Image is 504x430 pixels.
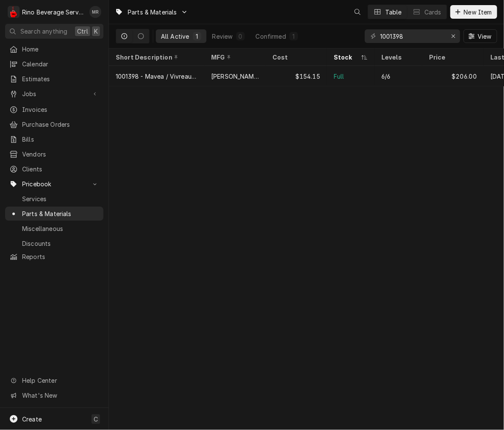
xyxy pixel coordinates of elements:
[422,66,484,86] div: $206.00
[334,72,344,81] div: Full
[5,103,103,117] a: Invoices
[20,27,67,36] span: Search anything
[5,177,103,191] a: Go to Pricebook
[380,29,444,43] input: Keyword search
[22,89,86,98] span: Jobs
[211,53,257,62] div: MFG
[22,179,86,188] span: Pricebook
[429,53,475,62] div: Price
[5,192,103,206] a: Services
[5,236,103,251] a: Discounts
[116,53,196,62] div: Short Description
[450,5,497,19] button: New Item
[161,32,189,41] div: All Active
[5,42,103,56] a: Home
[238,32,243,41] div: 0
[22,252,99,261] span: Reports
[22,416,42,423] span: Create
[22,120,99,129] span: Purchase Orders
[22,224,99,233] span: Miscellaneous
[94,415,98,424] span: C
[5,207,103,221] a: Parts & Materials
[212,32,233,41] div: Review
[291,32,296,41] div: 1
[77,27,88,36] span: Ctrl
[22,391,98,400] span: What's New
[22,239,99,248] span: Discounts
[22,45,99,54] span: Home
[22,105,99,114] span: Invoices
[5,57,103,71] a: Calendar
[5,117,103,131] a: Purchase Orders
[112,5,192,19] a: Go to Parts & Materials
[476,32,493,41] span: View
[266,66,327,86] div: $154.15
[5,373,103,387] a: Go to Help Center
[89,6,101,18] div: MR
[22,150,99,159] span: Vendors
[22,135,99,144] span: Bills
[381,53,414,62] div: Levels
[5,87,103,101] a: Go to Jobs
[351,5,364,19] button: Open search
[381,72,390,81] div: 6/6
[22,165,99,174] span: Clients
[5,250,103,264] a: Reports
[128,8,177,17] span: Parts & Materials
[5,132,103,146] a: Bills
[22,209,99,218] span: Parts & Materials
[334,53,359,62] div: Stock
[462,8,494,17] span: New Item
[8,6,20,18] div: R
[22,376,98,385] span: Help Center
[424,8,441,17] div: Cards
[8,6,20,18] div: Rino Beverage Service's Avatar
[116,72,198,81] div: 1001398 - Mavea / Vivreau Purity C300 Quell ST Filter Cartridge
[464,29,497,43] button: View
[272,53,318,62] div: Cost
[5,162,103,176] a: Clients
[22,60,99,68] span: Calendar
[89,6,101,18] div: Melissa Rinehart's Avatar
[385,8,402,17] div: Table
[22,194,99,203] span: Services
[22,74,99,83] span: Estimates
[447,29,460,43] button: Erase input
[94,27,98,36] span: K
[22,8,85,17] div: Rino Beverage Service
[211,72,259,81] div: [PERSON_NAME]
[5,24,103,39] button: Search anythingCtrlK
[5,222,103,236] a: Miscellaneous
[5,388,103,402] a: Go to What's New
[195,32,200,41] div: 1
[5,147,103,161] a: Vendors
[256,32,286,41] div: Confirmed
[5,72,103,86] a: Estimates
